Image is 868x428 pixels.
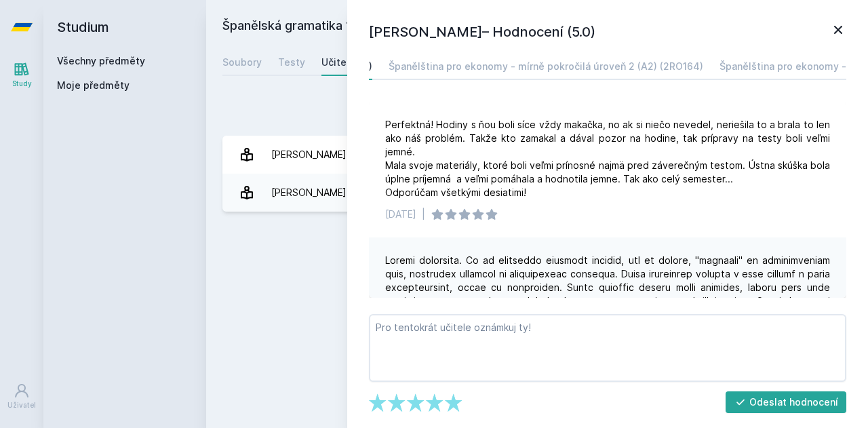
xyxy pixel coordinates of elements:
[321,49,355,76] a: Učitelé
[222,56,262,69] div: Soubory
[385,208,416,221] div: [DATE]
[12,79,32,89] div: Study
[271,141,347,168] div: [PERSON_NAME]
[222,174,852,212] a: [PERSON_NAME] 2 hodnocení 5.0
[222,16,700,38] h2: Španělská gramatika 1 (A2/B1) (2RO367)
[222,136,852,174] a: [PERSON_NAME] 1 hodnocení 3.0
[278,56,305,69] div: Testy
[422,208,425,221] div: |
[57,79,130,92] span: Moje předměty
[278,49,305,76] a: Testy
[3,54,41,96] a: Study
[57,55,145,66] a: Všechny předměty
[271,179,347,206] div: [PERSON_NAME]
[3,376,41,417] a: Uživatel
[7,400,36,410] div: Uživatel
[385,118,830,199] div: Perfektná! Hodiny s ňou boli síce vždy makačka, no ak si niečo nevedel, neriešila to a brala to l...
[222,49,262,76] a: Soubory
[321,56,355,69] div: Učitelé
